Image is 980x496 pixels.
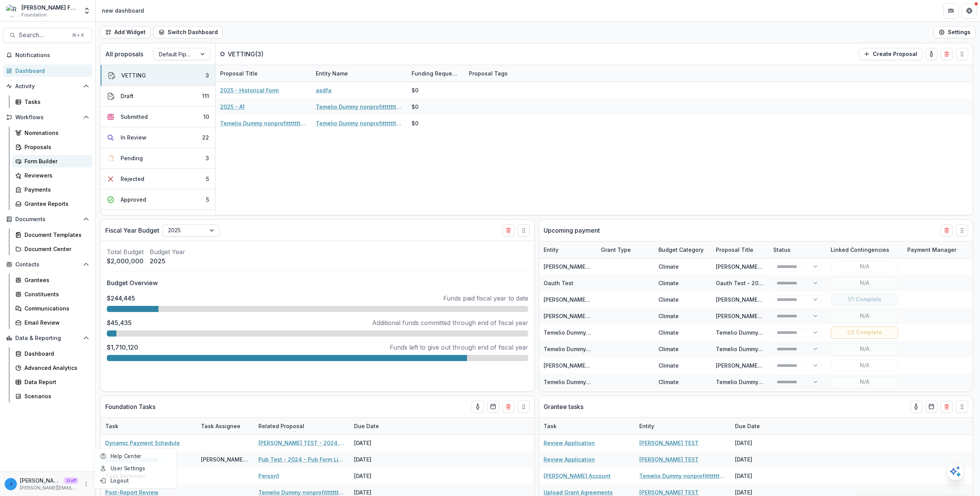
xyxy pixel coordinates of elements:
[258,439,345,447] a: [PERSON_NAME] TEST - 2024 - Temelio Test Form
[639,439,699,447] a: [PERSON_NAME] TEST
[350,435,407,451] div: [DATE]
[464,65,560,82] div: Proposal Tags
[101,127,215,148] button: In Review22
[220,119,307,127] a: Temelio Dummy nonprofittttttttt a4 sda16s5d - 2025 - A1
[903,246,961,254] div: Payment Manager
[350,468,407,484] div: [DATE]
[21,3,78,11] div: [PERSON_NAME] Foundation
[544,346,663,352] a: Temelio Dummy nonprofittttttttt a4 sda16s5d
[502,401,514,413] button: Delete card
[639,472,726,480] a: Temelio Dummy nonprofittttttttt a4 sda16s5d
[12,228,92,241] a: Document Templates
[24,378,86,386] div: Data Report
[101,107,215,127] button: Submitted10
[372,318,528,327] p: Additional funds committed through end of fiscal year
[101,148,215,169] button: Pending3
[3,80,92,92] button: Open Activity
[544,439,595,447] a: Review Application
[15,261,80,268] span: Contacts
[12,302,92,315] a: Communications
[202,92,209,100] div: 111
[635,418,730,434] div: Entity
[121,92,134,100] div: Draft
[3,111,92,123] button: Open Workflows
[826,241,903,258] div: Linked Contingencies
[12,390,92,402] a: Scenarios
[544,379,663,385] a: Temelio Dummy nonprofittttttttt a4 sda16s5d
[3,258,92,271] button: Open Contacts
[443,294,528,303] p: Funds paid fiscal year to date
[658,312,679,320] div: Climate
[101,86,215,107] button: Draft111
[658,279,679,287] div: Climate
[730,418,788,434] div: Due Date
[150,247,185,256] p: Budget Year
[769,241,826,258] div: Status
[407,69,464,77] div: Funding Requested
[311,69,353,77] div: Entity Name
[19,31,67,39] span: Search...
[639,455,699,463] a: [PERSON_NAME] TEST
[254,418,350,434] div: Related Proposal
[121,71,146,79] div: VETTING
[544,296,603,303] a: [PERSON_NAME] TEST
[6,5,18,17] img: Ruthwick Foundation
[196,418,254,434] div: Task Assignee
[258,455,345,463] a: Pub Test - 2024 - Pub Form Link Test
[12,243,92,255] a: Document Center
[716,263,764,271] div: [PERSON_NAME] Draft Test - 2024 - Public Upload form
[390,343,528,352] p: Funds left to give out through end of fiscal year
[99,5,147,16] nav: breadcrumb
[101,418,196,434] div: Task
[15,114,80,121] span: Workflows
[925,401,938,413] button: Calendar
[121,195,146,204] div: Approved
[716,279,764,287] div: Oauth Test - 2024 - asdf
[3,64,92,77] a: Dashboard
[3,28,92,43] button: Search...
[658,345,679,353] div: Climate
[831,277,898,289] button: N/A
[518,401,530,413] button: Drag
[711,241,769,258] div: Proposal Title
[350,418,407,434] div: Due Date
[101,169,215,189] button: Rejected5
[21,11,47,18] span: Foundation
[70,31,86,39] div: ⌘ + K
[654,246,708,254] div: Budget Category
[12,141,92,153] a: Proposals
[220,103,245,111] a: 2025 - A1
[831,327,898,339] button: 1/2 Complete
[316,103,402,111] a: Temelio Dummy nonprofittttttttt a4 sda16s5d
[201,455,249,463] div: [PERSON_NAME] T1
[544,402,583,411] p: Grantee tasks
[12,183,92,196] a: Payments
[105,226,159,235] p: Fiscal Year Budget
[831,310,898,322] button: N/A
[658,263,679,271] div: Climate
[101,189,215,210] button: Approved5
[105,49,143,59] p: All proposals
[254,422,309,430] div: Related Proposal
[24,98,86,106] div: Tasks
[101,422,123,430] div: Task
[903,241,979,258] div: Payment Manager
[15,67,86,75] div: Dashboard
[3,213,92,225] button: Open Documents
[407,65,464,82] div: Funding Requested
[596,241,654,258] div: Grant Type
[831,261,898,273] button: N/A
[105,402,155,411] p: Foundation Tasks
[654,241,711,258] div: Budget Category
[941,224,953,237] button: Delete card
[934,26,975,38] button: Settings
[15,335,80,342] span: Data & Reporting
[107,343,138,352] p: $1,710,120
[544,263,615,270] a: [PERSON_NAME] Draft Test
[216,65,311,82] div: Proposal Title
[831,376,898,388] button: N/A
[121,154,143,162] div: Pending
